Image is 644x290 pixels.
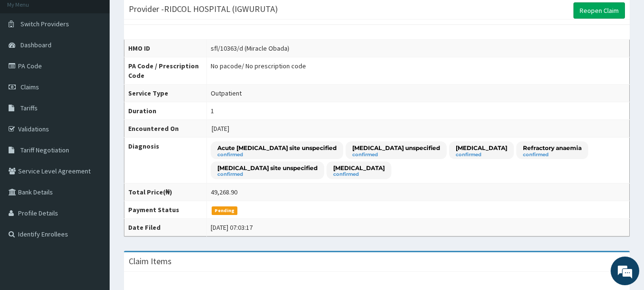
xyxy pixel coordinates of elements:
p: Refractory anaemia [523,144,582,152]
a: Reopen Claim [573,2,625,19]
div: 49,268.90 [211,187,237,197]
p: [MEDICAL_DATA] [456,144,507,152]
span: Switch Providers [20,20,69,28]
small: confirmed [217,172,317,177]
p: Acute [MEDICAL_DATA] site unspecified [217,144,337,152]
span: [DATE] [212,124,229,133]
span: Dashboard [20,41,51,49]
p: [MEDICAL_DATA] site unspecified [217,164,317,172]
div: 1 [211,106,214,116]
th: Date Filed [124,219,207,236]
p: [MEDICAL_DATA] unspecified [352,144,440,152]
span: Claims [20,83,39,91]
th: Payment Status [124,201,207,219]
h3: Claim Items [129,257,172,266]
div: [DATE] 07:03:17 [211,223,253,232]
th: Encountered On [124,120,207,138]
p: [MEDICAL_DATA] [333,164,385,172]
h3: Provider - RIDCOL HOSPITAL (IGWURUTA) [129,5,278,13]
span: Tariffs [20,104,38,112]
div: sfl/10363/d (Miracle Obada) [211,43,289,53]
span: Tariff Negotiation [20,146,69,154]
small: confirmed [523,152,582,157]
th: PA Code / Prescription Code [124,57,207,85]
th: Service Type [124,85,207,102]
div: No pacode / No prescription code [211,61,306,71]
span: Pending [212,206,238,215]
small: confirmed [217,152,337,157]
small: confirmed [352,152,440,157]
th: HMO ID [124,40,207,57]
small: confirmed [456,152,507,157]
small: confirmed [333,172,385,177]
th: Duration [124,102,207,120]
div: Outpatient [211,88,242,98]
th: Total Price(₦) [124,183,207,201]
th: Diagnosis [124,138,207,183]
